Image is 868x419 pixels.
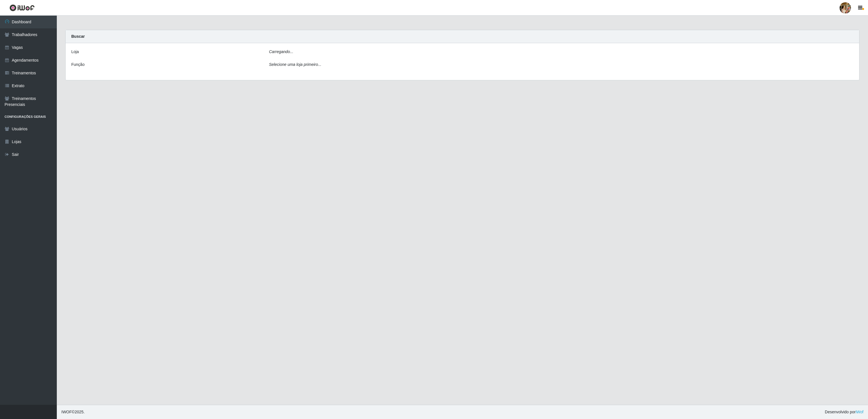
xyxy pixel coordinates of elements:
[71,34,85,39] strong: Buscar
[61,410,72,414] span: IWOF
[269,49,293,54] i: Carregando...
[71,62,85,68] label: Função
[856,410,863,414] a: iWof
[825,409,863,415] span: Desenvolvido por
[71,49,79,55] label: Loja
[9,4,35,11] img: CoreUI Logo
[61,409,85,415] span: © 2025 .
[269,62,321,67] i: Selecione uma loja primeiro...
